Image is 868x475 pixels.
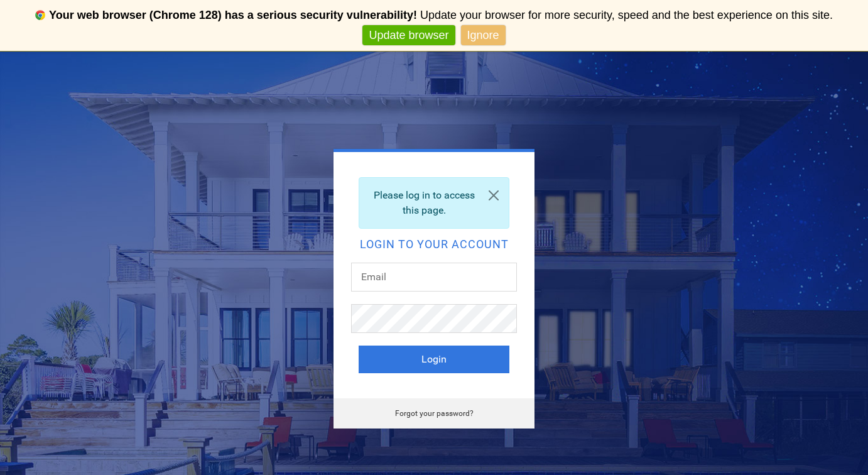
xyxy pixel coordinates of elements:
[351,263,517,292] input: Email
[420,9,833,21] span: Update your browser for more security, speed and the best experience on this site.
[461,25,506,46] a: Ignore
[359,239,509,250] h2: Login to your account
[479,178,509,213] a: Close
[359,346,509,373] button: Login
[49,9,417,21] b: Your web browser (Chrome 128) has a serious security vulnerability!
[395,409,474,418] a: Forgot your password?
[362,25,455,46] a: Update browser
[359,177,509,229] div: Please log in to access this page.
